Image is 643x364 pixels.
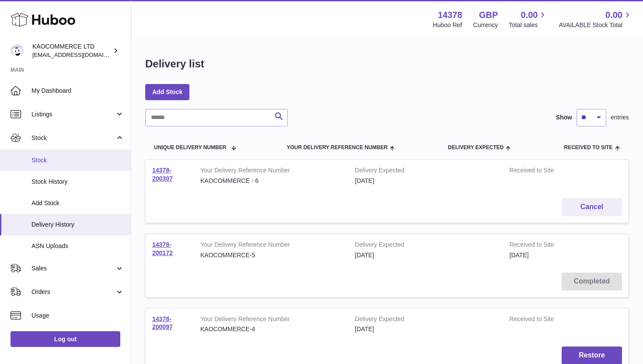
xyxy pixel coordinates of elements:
span: Stock History [31,178,124,186]
strong: Your Delivery Reference Number [200,241,342,251]
button: Cancel [562,198,622,216]
span: Stock [31,156,124,164]
a: Add Stock [145,84,189,100]
a: 0.00 Total sales [509,9,548,29]
a: 14378-200172 [152,241,173,256]
span: Delivery Expected [448,145,503,150]
span: AVAILABLE Stock Total [559,21,633,29]
strong: Received to Site [510,315,584,325]
strong: 14378 [438,9,462,21]
span: [EMAIL_ADDRESS][DOMAIN_NAME] [32,51,129,58]
span: Orders [31,288,115,296]
span: ASN Uploads [31,242,124,250]
div: KAOCOMMERCE LTD [32,42,111,59]
span: Received to Site [564,145,612,150]
img: hello@lunera.co.uk [10,44,24,57]
strong: Received to Site [510,241,584,251]
span: Add Stock [31,199,124,207]
span: Unique Delivery Number [154,145,226,150]
strong: Delivery Expected [355,241,496,251]
span: [DATE] [510,252,529,259]
strong: Received to Site [510,166,584,177]
div: [DATE] [355,325,496,333]
h1: Delivery list [145,57,204,71]
div: [DATE] [355,251,496,259]
span: Stock [31,134,115,142]
strong: Your Delivery Reference Number [200,315,342,325]
div: KAOCOMMERCE - 6 [200,177,342,185]
div: [DATE] [355,177,496,185]
a: Log out [10,331,120,347]
span: 0.00 [521,9,538,21]
span: Listings [31,110,115,119]
div: KAOCOMMERCE-5 [200,251,342,259]
span: 0.00 [605,9,622,21]
span: Total sales [509,21,548,29]
strong: GBP [479,9,498,21]
span: My Dashboard [31,87,124,95]
a: 0.00 AVAILABLE Stock Total [559,9,633,29]
span: Your Delivery Reference Number [287,145,388,150]
div: Huboo Ref [433,21,462,29]
span: entries [611,113,629,122]
span: Sales [31,264,115,273]
div: KAOCOMMERCE-4 [200,325,342,333]
div: Currency [473,21,498,29]
span: Delivery History [31,220,124,229]
strong: Delivery Expected [355,166,496,177]
label: Show [556,113,572,122]
strong: Your Delivery Reference Number [200,166,342,177]
strong: Delivery Expected [355,315,496,325]
span: Usage [31,311,124,320]
a: 14378-200097 [152,315,173,331]
a: 14378-200307 [152,167,173,182]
